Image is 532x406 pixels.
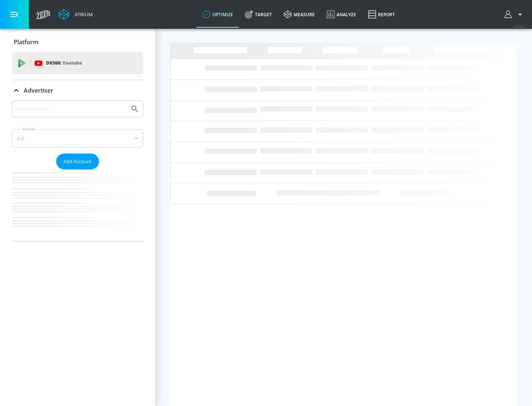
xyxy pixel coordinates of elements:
[46,59,82,67] p: DV360:
[72,11,93,18] div: Atrium
[12,52,143,74] div: DV360: Youtube
[12,32,143,52] div: Platform
[12,100,143,241] div: Advertiser
[14,38,38,46] p: Platform
[278,1,321,28] a: measure
[321,1,362,28] a: Analyze
[514,24,525,28] span: v 4.28.0
[12,80,143,101] div: Advertiser
[197,1,239,28] a: optimize
[64,157,92,166] span: Add Account
[12,129,143,148] div: A-Z
[12,169,143,241] nav: list of Advertiser
[58,9,93,20] a: Atrium
[239,1,278,28] a: Target
[56,154,99,169] button: Add Account
[21,127,37,131] label: Sort By
[24,86,53,94] p: Advertiser
[62,59,82,67] p: Youtube
[15,104,127,114] input: Search by name
[362,1,401,28] a: Report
